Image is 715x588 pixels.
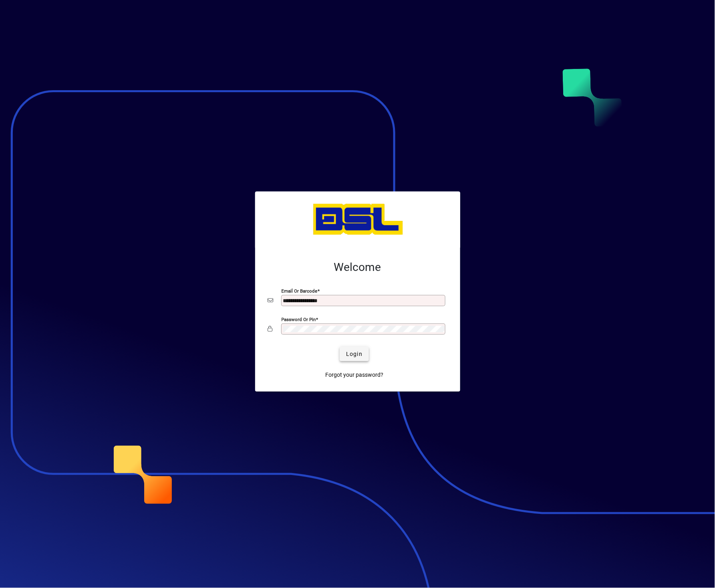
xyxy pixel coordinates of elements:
[346,350,363,358] span: Login
[325,371,383,379] span: Forgot your password?
[268,261,447,274] h2: Welcome
[282,288,318,294] mat-label: Email or Barcode
[322,368,387,382] a: Forgot your password?
[340,347,369,361] button: Login
[282,317,316,322] mat-label: Password or Pin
